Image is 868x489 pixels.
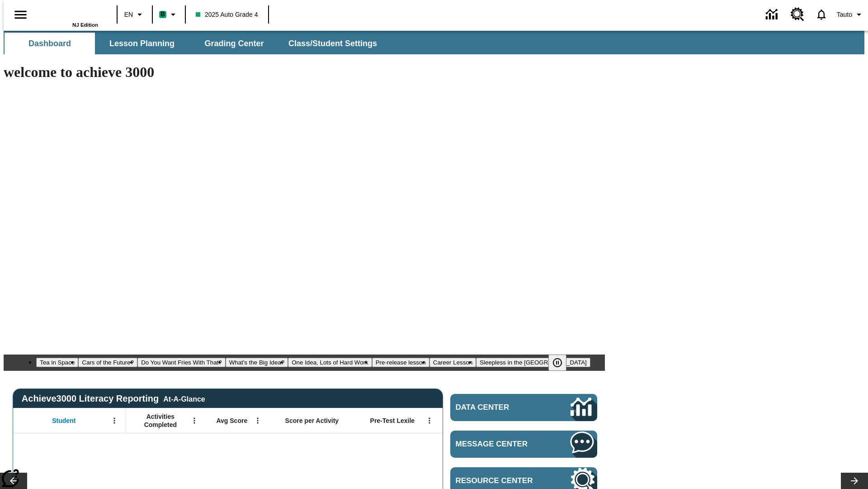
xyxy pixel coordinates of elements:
[189,33,279,54] button: Grading Center
[288,358,372,367] button: Slide 5 One Idea, Lots of Hard Work
[108,414,121,427] button: Open Menu
[97,33,187,54] button: Lesson Planning
[196,10,258,19] span: 2025 Auto Grade 4
[216,417,247,425] span: Avg Score
[456,476,543,485] span: Resource Center
[4,33,385,54] div: SubNavbar
[760,2,785,27] a: Data Center
[370,417,415,425] span: Pre-Test Lexile
[72,22,98,28] span: NJ Edition
[131,412,190,429] span: Activities Completed
[226,358,288,367] button: Slide 4 What's the Big Idea?
[450,394,597,421] a: Data Center
[188,414,201,427] button: Open Menu
[52,417,75,425] span: Student
[39,4,98,22] a: Home
[288,38,377,49] span: Class/Student Settings
[120,6,149,23] button: Language: EN, Select a language
[160,9,165,20] span: B
[78,358,137,367] button: Slide 2 Cars of the Future?
[156,6,182,23] button: Boost Class color is mint green. Change class color
[39,3,98,28] div: Home
[281,33,384,54] button: Class/Student Settings
[548,355,576,371] div: Pause
[841,473,868,489] button: Lesson carousel, Next
[456,440,543,449] span: Message Center
[5,33,95,54] button: Dashboard
[837,10,852,19] span: Tauto
[22,393,205,404] span: Achieve3000 Literacy Reporting
[137,358,226,367] button: Slide 3 Do You Want Fries With That?
[372,358,429,367] button: Slide 6 Pre-release lesson
[285,417,339,425] span: Score per Activity
[4,64,605,81] h1: welcome to achieve 3000
[4,31,864,54] div: SubNavbar
[163,393,205,403] div: At-A-Glance
[423,414,436,427] button: Open Menu
[36,358,78,367] button: Slide 1 Tea in Space
[7,1,34,28] button: Open side menu
[785,2,810,27] a: Resource Center, Will open in new tab
[450,431,597,458] a: Message Center
[548,355,566,371] button: Pause
[124,10,133,19] span: EN
[810,3,833,26] a: Notifications
[204,38,264,49] span: Grading Center
[456,403,540,412] span: Data Center
[429,358,476,367] button: Slide 7 Career Lesson
[28,38,71,49] span: Dashboard
[833,6,868,23] button: Profile/Settings
[109,38,175,49] span: Lesson Planning
[476,358,590,367] button: Slide 8 Sleepless in the Animal Kingdom
[251,414,264,427] button: Open Menu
